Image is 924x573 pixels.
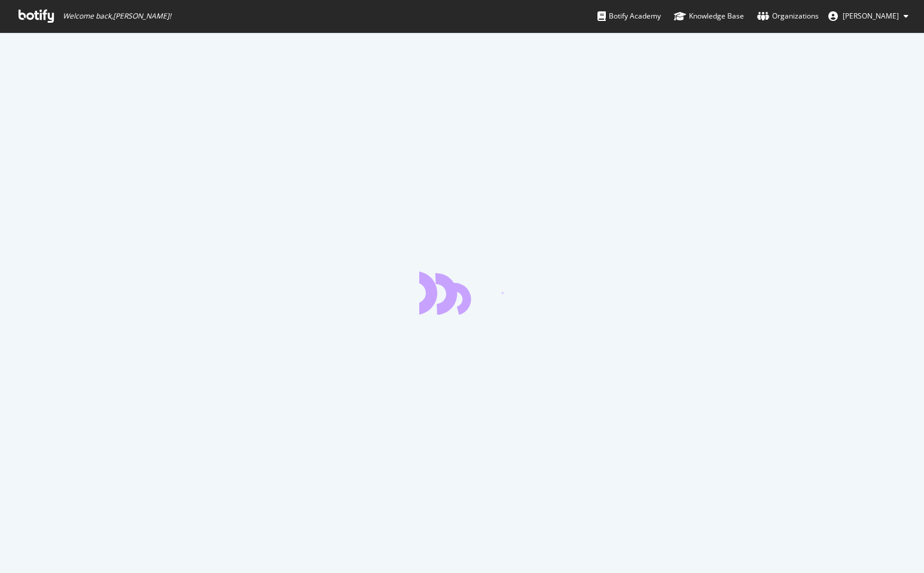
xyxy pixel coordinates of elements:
[819,7,918,26] button: [PERSON_NAME]
[597,10,661,22] div: Botify Academy
[419,272,505,315] div: animation
[843,11,899,21] span: Motohiro Senda
[674,10,744,22] div: Knowledge Base
[757,10,819,22] div: Organizations
[63,11,171,21] span: Welcome back, [PERSON_NAME] !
